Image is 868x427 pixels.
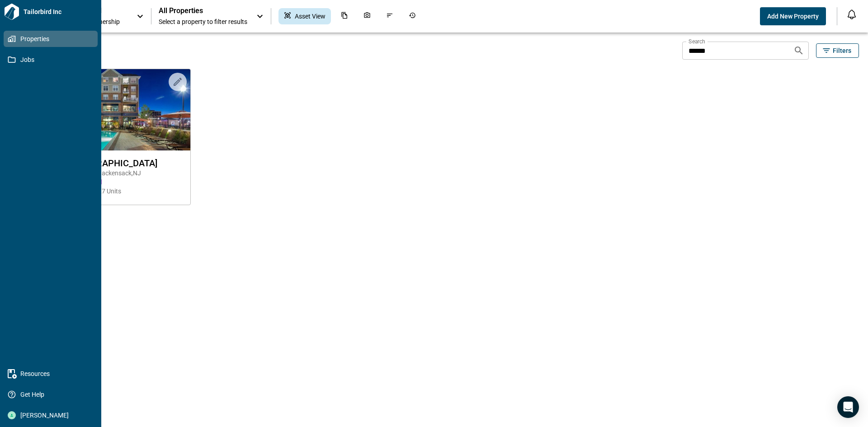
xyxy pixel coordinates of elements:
div: Documents [335,8,354,24]
span: Add New Property [767,12,819,21]
button: Open notification feed [844,7,859,22]
div: Job History [403,8,421,24]
span: Get Help [16,390,89,399]
span: Jobs [16,55,89,64]
div: Asset View [278,8,331,24]
span: 25 Active Projects | 227 Units [40,187,183,196]
a: Properties [4,31,98,47]
button: Filters [816,43,859,58]
span: Berkshire Residential [40,178,183,187]
span: 121 Properties [33,46,679,55]
button: Add New Property [760,7,826,25]
span: Properties [16,34,89,43]
span: Filters [833,46,851,55]
a: Jobs [4,52,98,68]
div: Photos [358,8,376,24]
span: Reveal [GEOGRAPHIC_DATA] [40,158,183,169]
div: Open Intercom Messenger [837,396,859,418]
span: [PERSON_NAME] [16,411,89,420]
button: Search properties [790,42,808,60]
span: [STREET_ADDRESS] , Hackensack , NJ [40,169,183,178]
span: Asset View [295,12,325,21]
label: Search [689,38,705,45]
span: Tailorbird Inc [20,7,98,16]
img: property-asset [33,69,190,150]
span: Resources [16,369,89,378]
span: All Properties [159,6,247,15]
span: Select a property to filter results [159,17,247,26]
div: Issues & Info [381,8,399,24]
